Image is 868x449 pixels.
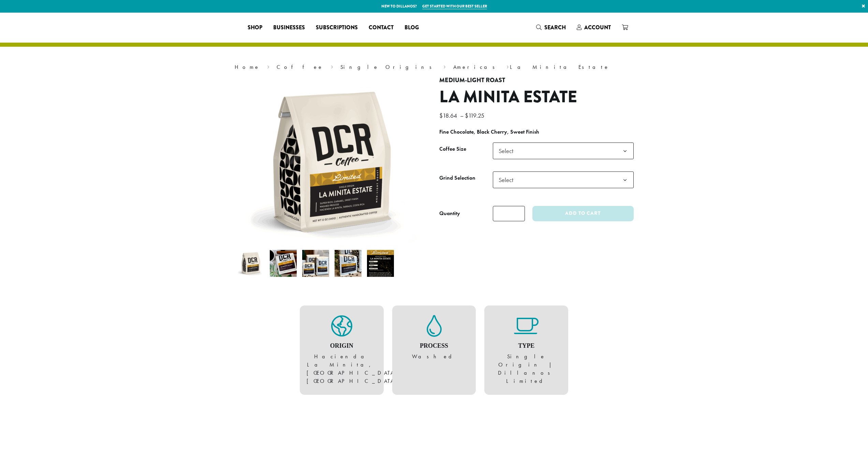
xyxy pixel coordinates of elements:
[439,128,539,135] b: Fine Chocolate, Black Cherry, Sweet Finish
[439,111,459,119] bdi: 18.64
[491,315,561,385] figure: Single Origin | Dillanos Limited
[465,111,486,119] bdi: 119.25
[493,143,634,159] span: Select
[277,63,323,71] a: Coffee
[369,24,394,32] span: Contact
[248,24,262,32] span: Shop
[460,111,464,119] span: –
[532,206,633,221] button: Add to cart
[302,250,329,277] img: La Minita Estate - Image 3
[247,77,417,247] img: La Minita Estate
[439,111,443,119] span: $
[307,315,377,385] figure: Hacienda La Minita, [GEOGRAPHIC_DATA], [GEOGRAPHIC_DATA]
[506,61,509,71] span: ›
[531,22,571,33] a: Search
[267,61,269,71] span: ›
[316,24,358,32] span: Subscriptions
[270,250,297,277] img: La Minita Estate - Image 2
[439,209,460,218] div: Quantity
[335,250,362,277] img: La Minita Estate - Image 4
[439,144,493,154] label: Coffee Size
[584,24,611,31] span: Account
[493,171,634,188] span: Select
[404,24,419,32] span: Blog
[367,250,394,277] img: La Minita Estate - Image 5
[242,22,268,33] a: Shop
[331,61,333,71] span: ›
[422,3,487,9] a: Get started with our best seller
[491,342,561,350] h4: Type
[465,111,468,119] span: $
[237,250,264,277] img: La Minita Estate
[235,63,260,71] a: Home
[443,61,446,71] span: ›
[493,206,525,221] input: Product quantity
[453,63,499,71] a: Americas
[340,63,436,71] a: Single Origins
[307,342,377,350] h4: Origin
[439,173,493,183] label: Grind Selection
[273,24,305,32] span: Businesses
[439,87,634,107] h1: La Minita Estate
[496,173,520,186] span: Select
[496,144,520,158] span: Select
[399,315,469,361] figure: Washed
[235,63,634,71] nav: Breadcrumb
[439,77,634,84] h4: Medium-Light Roast
[399,342,469,350] h4: Process
[544,24,566,31] span: Search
